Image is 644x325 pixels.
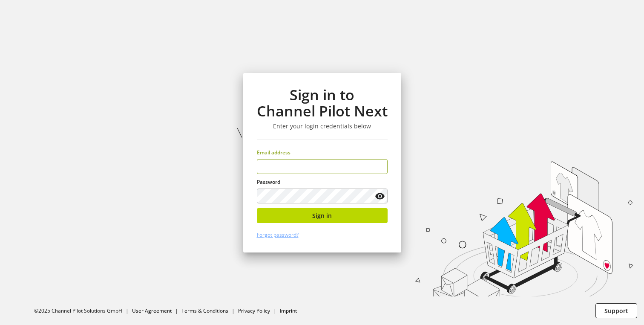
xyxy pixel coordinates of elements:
a: Forgot password? [257,231,299,238]
span: Support [604,306,628,315]
button: Support [595,303,637,318]
h1: Sign in to Channel Pilot Next [257,87,388,119]
keeper-lock: Open Keeper Popup [373,161,383,171]
button: Sign in [257,208,388,223]
a: Terms & Conditions [181,307,228,314]
a: Privacy Policy [238,307,270,314]
span: Password [257,178,280,186]
a: Imprint [280,307,297,314]
li: ©2025 Channel Pilot Solutions GmbH [34,307,132,315]
h3: Enter your login credentials below [257,122,388,130]
span: Sign in [312,211,332,220]
a: User Agreement [132,307,172,314]
span: Email address [257,149,290,156]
